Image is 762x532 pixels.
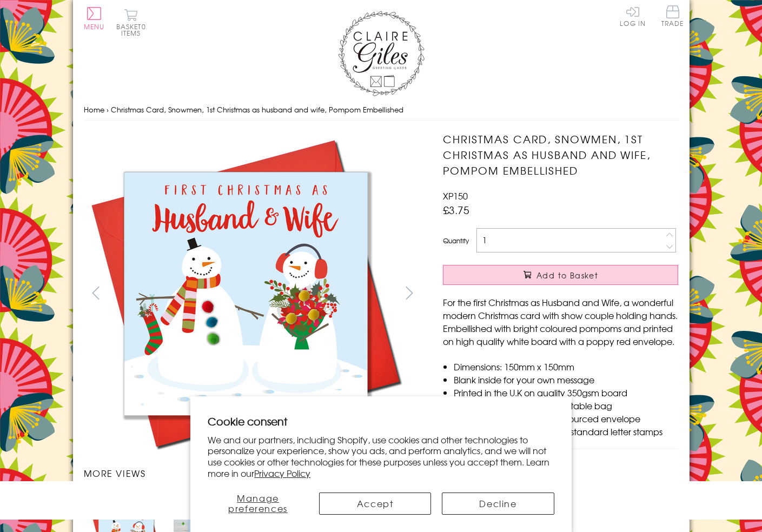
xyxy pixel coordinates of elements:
[443,189,468,202] span: XP150
[254,467,310,480] a: Privacy Policy
[443,131,678,178] h1: Christmas Card, Snowmen, 1st Christmas as husband and wife, Pompom Embellished
[661,5,684,26] span: Trade
[443,202,469,217] span: £3.75
[83,131,408,456] img: Christmas Card, Snowmen, 1st Christmas as husband and wife, Pompom Embellished
[443,265,678,285] button: Add to Basket
[111,104,403,115] span: Christmas Card, Snowmen, 1st Christmas as husband and wife, Pompom Embellished
[454,386,678,399] li: Printed in the U.K on quality 350gsm board
[84,22,105,31] span: Menu
[84,7,105,30] button: Menu
[661,5,684,29] a: Trade
[228,491,288,515] span: Manage preferences
[397,281,421,305] button: next
[208,434,554,479] p: We and our partners, including Shopify, use cookies and other technologies to personalize your ex...
[536,270,598,281] span: Add to Basket
[116,9,146,36] button: Basket0 items
[442,493,554,515] button: Decline
[443,236,469,245] label: Quantity
[443,296,678,348] p: For the first Christmas as Husband and Wife, a wonderful modern Christmas card with show couple h...
[84,99,679,121] nav: breadcrumbs
[338,11,425,96] img: Claire Giles Greetings Cards
[208,414,554,429] h2: Cookie consent
[454,373,678,386] li: Blank inside for your own message
[208,493,308,515] button: Manage preferences
[107,104,109,115] span: ›
[84,104,104,115] a: Home
[121,22,146,38] span: 0 items
[84,281,108,305] button: prev
[620,5,646,26] a: Log In
[421,131,746,456] img: Christmas Card, Snowmen, 1st Christmas as husband and wife, Pompom Embellished
[84,467,422,480] h3: More views
[454,360,678,373] li: Dimensions: 150mm x 150mm
[319,493,431,515] button: Accept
